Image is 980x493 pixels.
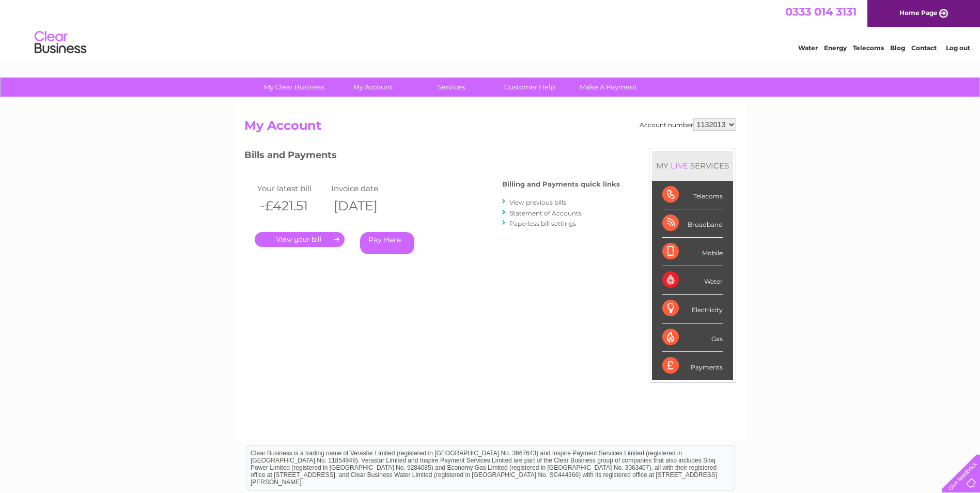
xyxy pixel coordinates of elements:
[662,209,723,238] div: Broadband
[509,209,582,217] a: Statement of Accounts
[244,118,736,138] h2: My Account
[640,118,736,131] div: Account number
[890,44,905,52] a: Blog
[329,181,403,195] td: Invoice date
[487,78,572,97] a: Customer Help
[502,180,620,188] h4: Billing and Payments quick links
[252,78,337,97] a: My Clear Business
[662,295,723,323] div: Electricity
[409,78,494,97] a: Services
[911,44,937,52] a: Contact
[662,323,723,352] div: Gas
[668,161,690,171] div: LIVE
[785,5,857,18] a: 0333 014 3131
[509,220,576,227] a: Paperless bill settings
[853,44,884,52] a: Telecoms
[652,151,733,180] div: MY SERVICES
[255,195,329,217] th: -£421.51
[244,148,620,166] h3: Bills and Payments
[255,181,329,195] td: Your latest bill
[662,266,723,295] div: Water
[246,6,735,50] div: Clear Business is a trading name of Verastar Limited (registered in [GEOGRAPHIC_DATA] No. 3667643...
[509,198,566,206] a: View previous bills
[330,78,415,97] a: My Account
[824,44,847,52] a: Energy
[34,27,87,58] img: logo.png
[946,44,970,52] a: Log out
[662,181,723,209] div: Telecoms
[662,352,723,380] div: Payments
[360,232,414,254] a: Pay Here
[566,78,651,97] a: Make A Payment
[255,232,345,247] a: .
[798,44,818,52] a: Water
[329,195,403,217] th: [DATE]
[662,238,723,266] div: Mobile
